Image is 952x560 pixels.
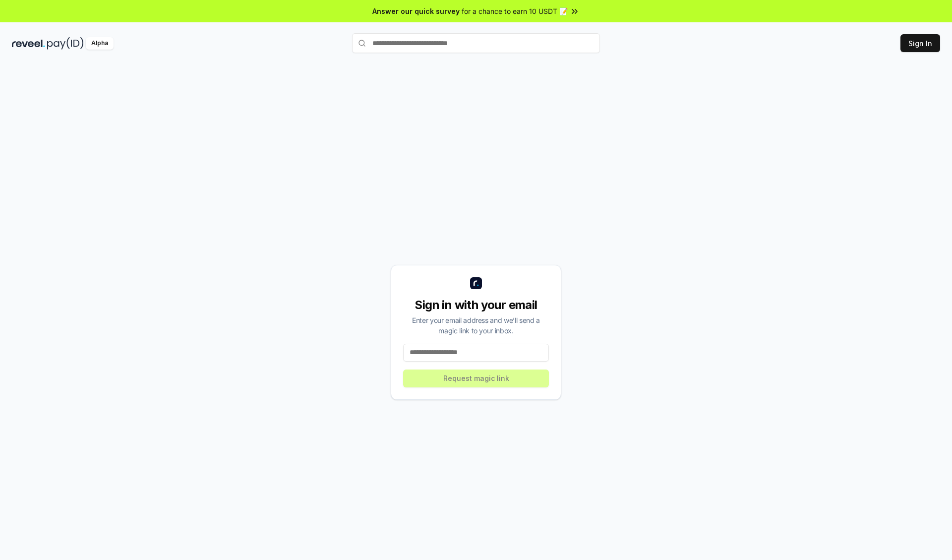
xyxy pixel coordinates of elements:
img: pay_id [47,37,84,50]
img: logo_small [470,277,482,289]
div: Enter your email address and we’ll send a magic link to your inbox. [403,315,549,336]
div: Alpha [86,37,114,50]
img: reveel_dark [12,37,45,50]
span: Answer our quick survey [372,6,460,16]
div: Sign in with your email [403,297,549,313]
button: Sign In [900,34,940,52]
span: for a chance to earn 10 USDT 📝 [462,6,568,16]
